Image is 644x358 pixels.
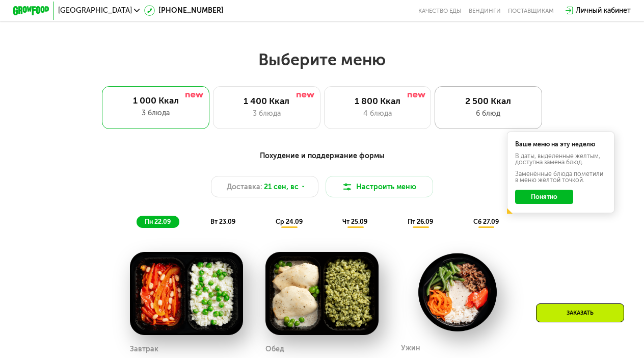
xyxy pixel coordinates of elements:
[222,96,311,107] div: 1 400 Ккал
[418,7,462,14] a: Качество еды
[58,7,132,14] span: [GEOGRAPHIC_DATA]
[515,190,573,204] button: Понятно
[144,5,224,16] a: [PHONE_NUMBER]
[111,108,200,118] div: 3 блюда
[265,343,284,356] div: Обед
[444,96,533,107] div: 2 500 Ккал
[326,176,433,197] button: Настроить меню
[227,182,262,192] span: Доставка:
[515,153,606,166] div: В даты, выделенные желтым, доступна замена блюд.
[342,218,367,225] span: чт 25.09
[29,49,615,70] h2: Выберите меню
[536,303,624,322] div: Заказать
[222,108,311,119] div: 3 блюда
[408,218,433,225] span: пт 26.09
[515,141,606,147] div: Ваше меню на эту неделю
[145,218,171,225] span: пн 22.09
[333,108,422,119] div: 4 блюда
[57,150,586,162] div: Похудение и поддержание формы
[276,218,303,225] span: ср 24.09
[469,7,501,14] a: Вендинги
[444,108,533,119] div: 6 блюд
[473,218,499,225] span: сб 27.09
[333,96,422,107] div: 1 800 Ккал
[576,5,631,16] div: Личный кабинет
[264,182,299,192] span: 21 сен, вс
[401,342,420,355] div: Ужин
[210,218,235,225] span: вт 23.09
[130,343,158,356] div: Завтрак
[111,95,200,106] div: 1 000 Ккал
[515,171,606,184] div: Заменённые блюда пометили в меню жёлтой точкой.
[508,7,554,14] div: поставщикам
